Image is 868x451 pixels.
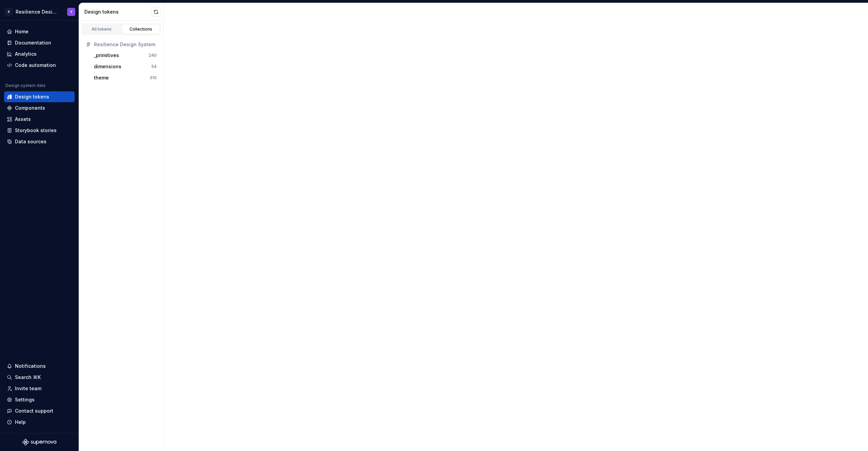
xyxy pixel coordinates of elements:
[15,363,46,369] div: Notifications
[4,114,75,125] a: Assets
[91,72,159,83] button: theme310
[4,394,75,405] a: Settings
[94,52,119,59] div: _primitives
[94,63,121,70] div: dimensions
[124,26,158,32] div: Collections
[22,439,56,446] svg: Supernova Logo
[15,396,35,403] div: Settings
[4,49,75,59] a: Analytics
[15,105,45,111] div: Components
[84,8,151,15] div: Design tokens
[91,50,159,61] button: _primitives240
[15,93,49,100] div: Design tokens
[15,62,56,69] div: Code automation
[5,8,13,16] div: R
[15,408,53,414] div: Contact support
[149,53,157,58] div: 240
[15,116,31,123] div: Assets
[4,361,75,372] button: Notifications
[4,136,75,147] a: Data sources
[4,26,75,37] a: Home
[4,417,75,428] button: Help
[15,385,41,392] div: Invite team
[15,28,28,35] div: Home
[91,61,159,72] button: dimensions54
[4,372,75,383] button: Search ⌘K
[15,51,37,57] div: Analytics
[4,405,75,416] button: Contact support
[4,383,75,394] a: Invite team
[94,74,109,81] div: theme
[94,41,157,48] div: Resilience Design System
[15,138,46,145] div: Data sources
[4,37,75,48] a: Documentation
[4,103,75,113] a: Components
[4,125,75,136] a: Storybook stories
[4,60,75,71] a: Code automation
[151,64,157,69] div: 54
[16,8,59,15] div: Resilience Design System
[150,75,157,80] div: 310
[4,91,75,102] a: Design tokens
[1,4,77,19] button: RResilience Design SystemY
[15,419,26,426] div: Help
[15,127,57,134] div: Storybook stories
[15,374,41,381] div: Search ⌘K
[85,26,119,32] div: All tokens
[5,83,45,88] div: Design system data
[15,39,51,46] div: Documentation
[70,9,73,15] div: Y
